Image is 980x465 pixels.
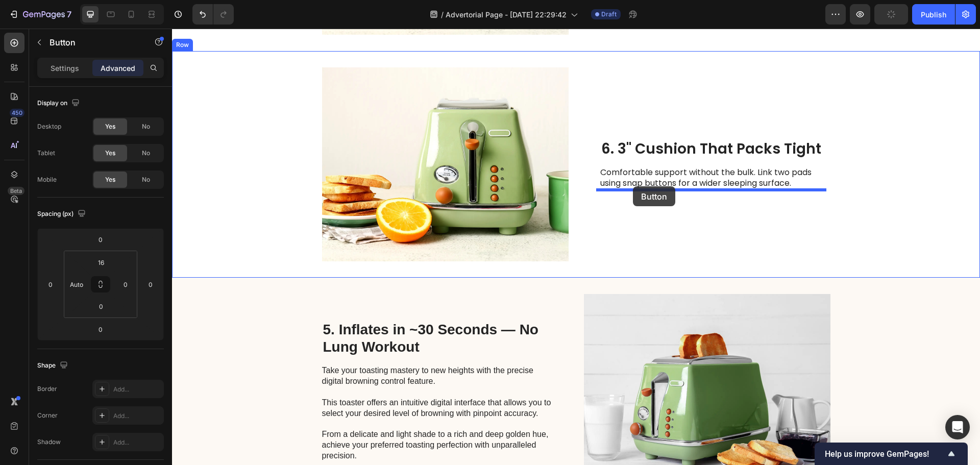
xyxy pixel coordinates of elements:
input: 0px [91,299,111,314]
span: No [142,122,150,131]
span: Help us improve GemPages! [825,449,945,459]
input: 0 [90,232,111,247]
div: Shape [37,359,70,373]
span: Yes [105,149,115,158]
span: / [441,9,444,20]
span: Yes [105,175,115,184]
div: Spacing (px) [37,207,88,221]
button: Publish [912,4,955,25]
div: Corner [37,411,58,420]
input: 0 [143,277,158,292]
div: Display on [37,96,82,110]
div: 450 [10,109,24,117]
span: Advertorial Page - [DATE] 22:29:42 [446,9,567,20]
div: Beta [8,187,24,195]
input: 0 [43,277,58,292]
p: 7 [67,8,71,20]
span: No [142,175,150,184]
span: Draft [601,10,617,19]
button: Show survey - Help us improve GemPages! [825,448,958,460]
div: Open Intercom Messenger [945,415,970,439]
div: Border [37,384,57,394]
input: l [91,255,111,270]
input: 0 [90,322,111,337]
div: Undo/Redo [192,4,234,25]
div: Tablet [37,149,55,158]
div: Shadow [37,437,61,447]
input: 0px [118,277,133,292]
iframe: Design area [172,29,980,465]
div: Mobile [37,175,57,184]
span: Yes [105,122,115,131]
p: Advanced [101,63,135,74]
div: Desktop [37,122,61,131]
button: 7 [4,4,76,25]
p: Settings [51,63,79,74]
p: Button [50,36,136,48]
div: Publish [921,9,946,20]
span: No [142,149,150,158]
div: Add... [113,385,161,394]
div: Add... [113,438,161,447]
input: auto [69,277,84,292]
div: Add... [113,411,161,421]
